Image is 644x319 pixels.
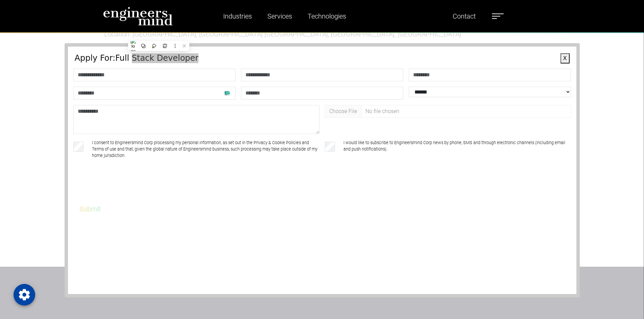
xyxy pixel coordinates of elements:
[103,7,173,26] img: logo
[343,139,571,159] label: I would like to subscribe to Engineersmind Corp news by phone, SMS and through electronic channel...
[265,8,295,24] a: Services
[450,8,478,24] a: Contact
[75,176,177,202] iframe: reCAPTCHA
[305,8,349,24] a: Technologies
[560,53,570,63] button: X
[75,53,570,63] h4: Apply For: Full Stack Developer
[92,139,319,159] label: I consent to Engineersmind Corp processing my personal information, as set out in the Privacy & C...
[220,8,255,24] a: Industries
